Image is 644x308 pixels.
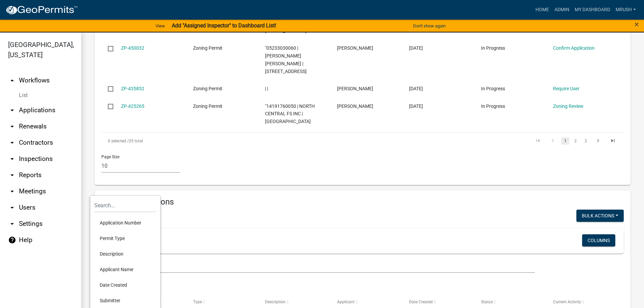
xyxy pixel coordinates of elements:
[153,20,168,31] a: View
[265,86,268,91] span: | |
[481,86,505,91] span: In Progress
[193,300,202,304] span: Type
[8,155,16,163] i: arrow_drop_down
[121,103,144,109] a: ZP-425265
[101,133,308,149] div: 29 total
[8,220,16,228] i: arrow_drop_down
[121,45,144,51] a: ZP-450032
[8,171,16,179] i: arrow_drop_down
[580,135,591,147] li: page 3
[409,300,433,304] span: Date Created
[592,137,604,145] a: go to next page
[94,198,156,212] input: Search...
[8,76,16,85] i: arrow_drop_up
[553,103,583,109] a: Zoning Review
[613,3,639,16] a: MRush
[582,234,615,246] button: Columns
[533,3,552,16] a: Home
[8,187,16,195] i: arrow_drop_down
[410,20,448,31] button: Don't show again
[337,300,355,304] span: Applicant
[265,103,315,124] span: "14191760050 | NORTH CENTRAL FS INC | 125TH ST
[172,22,276,29] strong: Add "Assigned Inspector" to Dashboard List!
[101,259,535,273] input: Search for applications
[635,20,639,28] button: Close
[553,300,581,304] span: Current Activity
[108,139,129,143] span: 0 selected /
[606,137,619,145] a: go to last page
[8,204,16,212] i: arrow_drop_down
[635,20,639,29] span: ×
[265,45,307,74] span: "05233030060 | MARTENS DANILE LOUIS | 15347 CRANE ST
[8,236,16,244] i: help
[481,300,493,304] span: Status
[94,277,156,293] li: Date Created
[546,137,559,145] a: go to previous page
[193,103,222,109] span: Zoning Permit
[193,86,222,91] span: Zoning Permit
[561,137,569,145] a: 1
[8,122,16,131] i: arrow_drop_down
[553,45,595,51] a: Confirm Application
[581,137,590,145] a: 3
[337,86,373,91] span: Michelle Rush
[8,139,16,147] i: arrow_drop_down
[101,197,624,207] h4: Recent Applications
[481,103,505,109] span: In Progress
[553,86,579,91] a: Require User
[570,135,580,147] li: page 2
[560,135,570,147] li: page 1
[193,45,222,51] span: Zoning Permit
[265,300,286,304] span: Description
[337,103,373,109] span: Andrew Lemke
[409,86,423,91] span: 06/13/2025
[531,137,544,145] a: go to first page
[572,3,613,16] a: My Dashboard
[94,231,156,246] li: Permit Type
[121,86,144,91] a: ZP-435852
[409,103,423,109] span: 05/22/2025
[94,262,156,277] li: Applicant Name
[94,246,156,262] li: Description
[409,45,423,51] span: 07/15/2025
[552,3,572,16] a: Admin
[337,45,373,51] span: Mary Thompson
[571,137,579,145] a: 2
[94,215,156,231] li: Application Number
[8,106,16,114] i: arrow_drop_down
[481,45,505,51] span: In Progress
[576,210,624,222] button: Bulk Actions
